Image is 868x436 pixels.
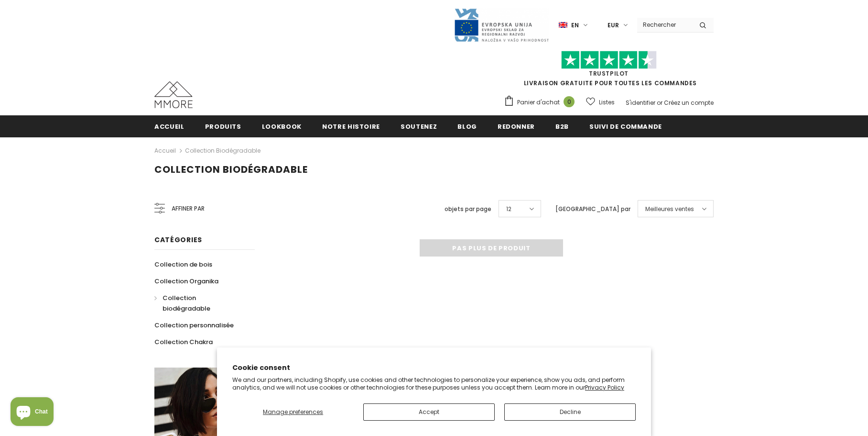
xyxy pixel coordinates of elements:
[154,260,212,269] span: Collection de bois
[154,321,234,330] span: Collection personnalisée
[322,115,380,137] a: Notre histoire
[154,290,244,317] a: Collection biodégradable
[504,403,636,421] button: Decline
[163,293,210,313] span: Collection biodégradable
[645,204,694,214] span: Meilleures ventes
[586,94,615,111] a: Listes
[498,122,535,131] span: Redonner
[559,21,567,29] img: i-lang-1.png
[185,146,260,155] a: Collection biodégradable
[589,122,662,131] span: Suivi de commande
[608,21,619,30] span: EUR
[154,256,212,273] a: Collection de bois
[363,403,495,421] button: Accept
[504,55,714,87] span: LIVRAISON GRATUITE POUR TOUTES LES COMMANDES
[154,145,176,157] a: Accueil
[657,99,662,107] span: or
[585,383,624,391] a: Privacy Policy
[263,408,323,416] span: Manage preferences
[555,115,569,137] a: B2B
[401,115,437,137] a: soutenez
[205,122,241,131] span: Produits
[571,21,579,30] span: en
[454,21,549,29] a: Javni Razpis
[457,115,477,137] a: Blog
[517,98,560,107] span: Panier d'achat
[262,115,302,137] a: Lookbook
[504,95,579,110] a: Panier d'achat 0
[154,273,218,290] a: Collection Organika
[555,204,630,214] label: [GEOGRAPHIC_DATA] par
[589,115,662,137] a: Suivi de commande
[154,81,193,108] img: Cas MMORE
[555,122,569,131] span: B2B
[154,334,213,350] a: Collection Chakra
[599,98,615,107] span: Listes
[8,397,56,428] inbox-online-store-chat: Shopify online store chat
[232,403,354,421] button: Manage preferences
[564,96,575,107] span: 0
[154,337,213,347] span: Collection Chakra
[232,363,636,373] h2: Cookie consent
[445,204,491,214] label: objets par page
[457,122,477,131] span: Blog
[664,99,714,107] a: Créez un compte
[506,204,511,214] span: 12
[561,51,657,69] img: Faites confiance aux étoiles pilotes
[154,122,184,131] span: Accueil
[154,163,308,176] span: Collection biodégradable
[154,317,234,334] a: Collection personnalisée
[232,376,636,391] p: We and our partners, including Shopify, use cookies and other technologies to personalize your ex...
[498,115,535,137] a: Redonner
[322,122,380,131] span: Notre histoire
[262,122,302,131] span: Lookbook
[205,115,241,137] a: Produits
[454,8,549,43] img: Javni Razpis
[154,235,202,245] span: Catégories
[154,115,184,137] a: Accueil
[172,203,205,214] span: Affiner par
[154,277,218,286] span: Collection Organika
[637,18,692,32] input: Search Site
[589,69,629,78] a: TrustPilot
[401,122,437,131] span: soutenez
[626,99,655,107] a: S'identifier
